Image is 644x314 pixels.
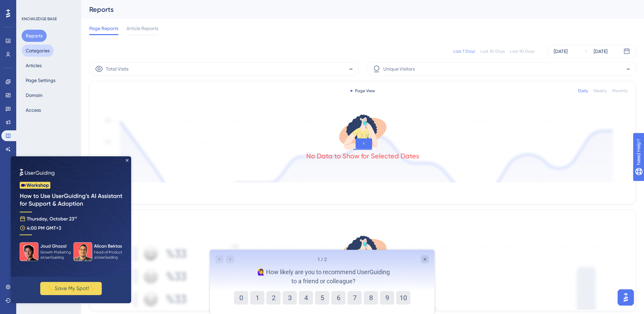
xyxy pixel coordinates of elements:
button: Access [22,104,45,116]
button: Page Settings [22,74,59,86]
span: Need Help? [16,2,42,10]
span: Total Visits [106,65,128,73]
span: - [349,63,353,74]
span: Unique Visitors [383,65,415,73]
div: KNOWLEDGE BASE [22,16,57,22]
button: Articles [22,59,46,72]
div: [DATE] [594,47,607,55]
div: Weekly [593,88,607,94]
button: Domain [22,89,47,101]
div: Monthly [612,88,627,94]
div: Reactions [98,215,627,224]
div: Close Preview [115,3,118,5]
div: Last 7 Days [453,49,475,54]
span: Page Reports [89,24,118,32]
span: - [626,63,630,74]
div: Daily [578,88,588,94]
button: ✨ Save My Spot!✨ [29,126,91,139]
button: Reports [22,30,47,42]
div: Last 30 Days [480,49,505,54]
iframe: UserGuiding Survey [210,250,434,314]
span: Article Reports [126,24,158,32]
div: Reports [89,5,619,14]
iframe: UserGuiding AI Assistant Launcher [616,287,636,308]
button: Categories [22,45,54,57]
div: Last 90 Days [510,49,534,54]
div: [DATE] [554,47,568,55]
div: Page View [350,88,375,94]
div: No Data to Show for Selected Dates [306,151,419,161]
